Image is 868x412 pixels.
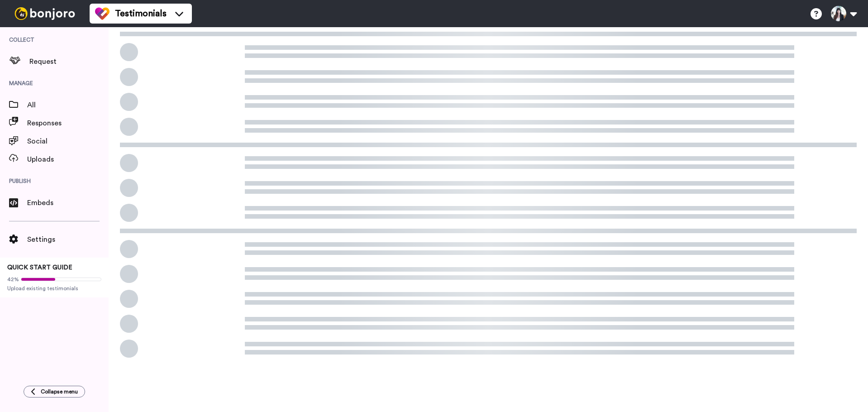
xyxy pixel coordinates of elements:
span: Upload existing testimonials [7,285,101,292]
span: Testimonials [115,7,167,20]
span: Social [27,136,109,147]
span: QUICK START GUIDE [7,264,72,271]
span: Settings [27,234,109,245]
span: Request [29,56,109,67]
span: All [27,100,109,110]
span: Embeds [27,197,109,208]
span: Responses [27,118,109,129]
span: Collapse menu [41,388,78,395]
img: bj-logo-header-white.svg [11,7,79,20]
img: tm-color.svg [95,6,110,21]
span: 42% [7,276,19,283]
span: Uploads [27,154,109,165]
button: Collapse menu [24,386,85,398]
